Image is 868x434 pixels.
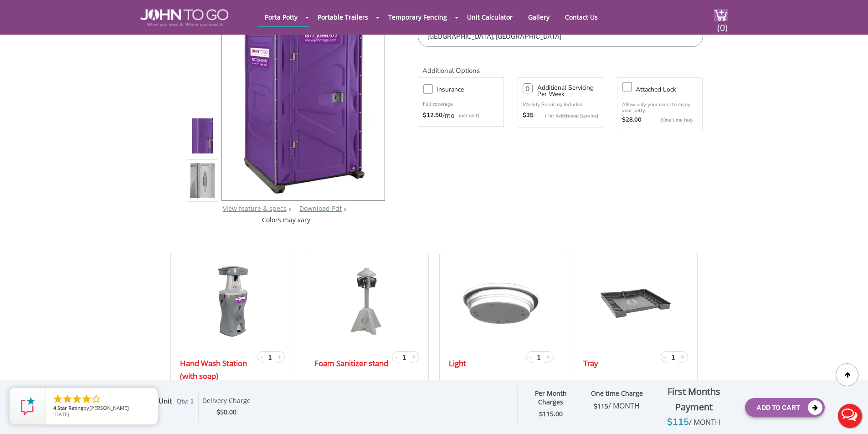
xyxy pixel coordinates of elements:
[53,405,150,412] span: by
[646,116,693,125] p: {One time fee}
[314,357,388,370] a: Foam Sanitizer stand
[176,397,194,406] span: Qty: 1
[523,83,533,93] input: 0
[81,393,92,404] li: 
[89,404,129,411] span: [PERSON_NAME]
[381,8,454,26] a: Temporary Fencing
[202,397,251,408] div: Delivery Charge
[202,407,251,418] div: $
[180,357,255,383] a: Hand Wash Station (with soap)
[311,8,375,26] a: Portable Trailers
[599,265,672,337] img: 17
[680,351,685,362] span: +
[411,351,416,362] span: +
[91,393,102,404] li: 
[523,101,598,108] p: Weekly Servicing Included
[650,384,738,415] div: First Months Payment
[546,351,550,362] span: +
[543,409,563,418] span: 115.00
[622,116,642,125] strong: $28.00
[650,415,738,429] div: $115
[423,100,498,109] p: Full coverage
[140,9,228,26] img: JOHN to go
[534,112,598,119] p: (Per Additional Service)
[53,404,56,411] span: 4
[288,207,291,211] img: right arrow icon
[344,207,346,211] img: chevron.png
[395,351,397,362] span: -
[539,410,563,419] strong: $
[187,215,386,225] div: Colors may vary
[583,357,598,370] a: Tray
[220,408,236,416] span: 50.00
[714,9,728,21] img: cart a
[460,8,519,26] a: Unit Calculator
[19,397,37,415] img: Review Rating
[52,393,63,404] li: 
[594,402,640,411] strong: $
[689,417,720,427] span: / MONTH
[258,8,304,26] a: Porta Potty
[346,265,387,337] img: 17
[423,111,498,120] div: /mo
[597,402,640,410] span: 115
[437,84,508,95] h3: Insurance
[608,401,640,411] span: / MONTH
[591,389,643,398] strong: One time Charge
[521,8,556,26] a: Gallery
[72,393,82,404] li: 
[745,398,825,417] button: Add To Cart
[558,8,605,26] a: Contact Us
[523,111,534,120] strong: $35
[53,411,69,418] span: [DATE]
[636,84,707,95] h3: Attached lock
[622,102,698,113] p: Allow only your users to enjoy your potty.
[717,14,728,34] span: (0)
[418,56,703,76] h2: Additional Options
[449,357,466,370] a: Light
[454,111,479,120] p: (per unit)
[277,351,282,362] span: +
[418,26,703,47] input: Delivery Address
[57,404,83,411] span: Star Rating
[535,389,567,406] strong: Per Month Charges
[190,73,215,288] img: Product
[663,351,666,362] span: -
[62,393,73,404] li: 
[190,29,215,243] img: Product
[208,265,257,337] img: 17
[529,351,532,362] span: -
[423,111,442,120] strong: $12.50
[537,85,598,97] h3: Additional Servicing Per Week
[449,265,553,337] img: 17
[299,204,342,213] a: Download Pdf
[832,398,868,434] button: Live Chat
[223,204,287,213] a: View feature & specs
[260,351,263,362] span: -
